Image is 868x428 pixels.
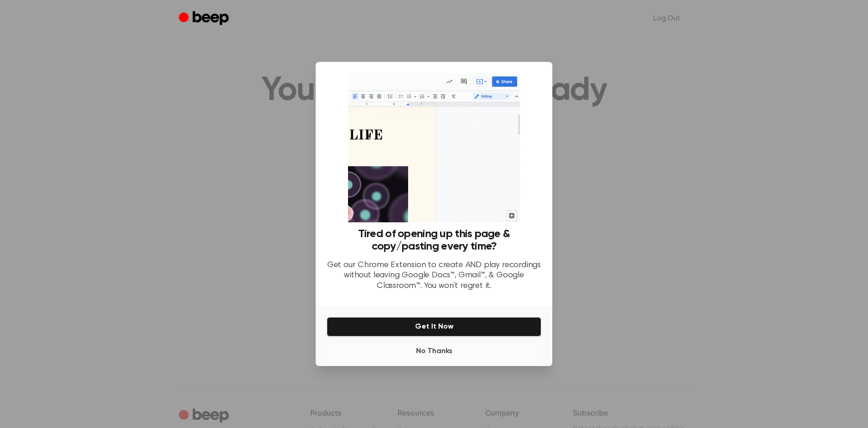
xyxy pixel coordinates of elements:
h3: Tired of opening up this page & copy/pasting every time? [327,228,541,253]
p: Get our Chrome Extension to create AND play recordings without leaving Google Docs™, Gmail™, & Go... [327,260,541,292]
a: Beep [179,10,231,28]
button: Get It Now [327,317,541,336]
button: No Thanks [327,342,541,361]
img: Beep extension in action [348,73,520,222]
a: Log Out [644,7,689,30]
